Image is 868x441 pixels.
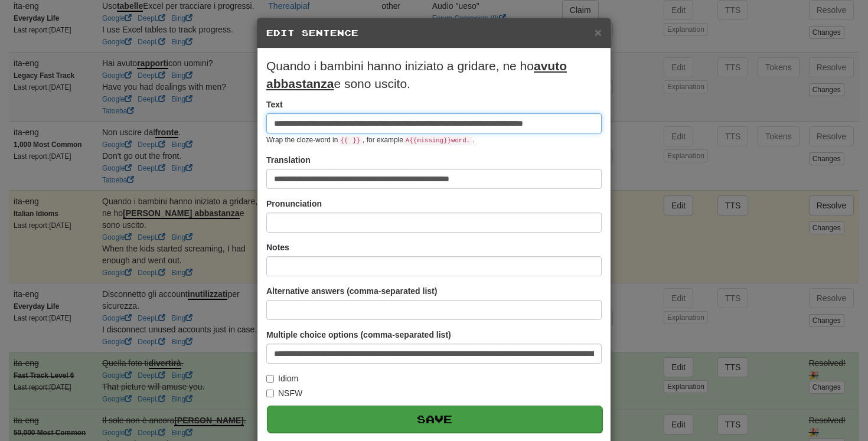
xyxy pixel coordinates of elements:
label: Multiple choice options (comma-separated list) [266,329,451,341]
label: Alternative answers (comma-separated list) [266,285,437,297]
label: Translation [266,154,311,166]
label: NSFW [266,387,302,399]
input: Idiom [266,375,274,383]
h5: Edit Sentence [266,27,602,39]
input: NSFW [266,390,274,397]
label: Idiom [266,373,298,384]
label: Notes [266,241,289,253]
button: Save [267,406,602,433]
code: {{ [338,136,350,145]
small: Wrap the cloze-word in , for example . [266,136,474,144]
code: A {{ missing }} word. [403,136,472,145]
code: }} [350,136,363,145]
label: Text [266,99,283,110]
span: × [595,25,602,39]
button: Close [595,26,602,38]
span: Quando i bambini hanno iniziato a gridare, ne ho e sono uscito. [266,59,567,90]
label: Pronunciation [266,198,322,210]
